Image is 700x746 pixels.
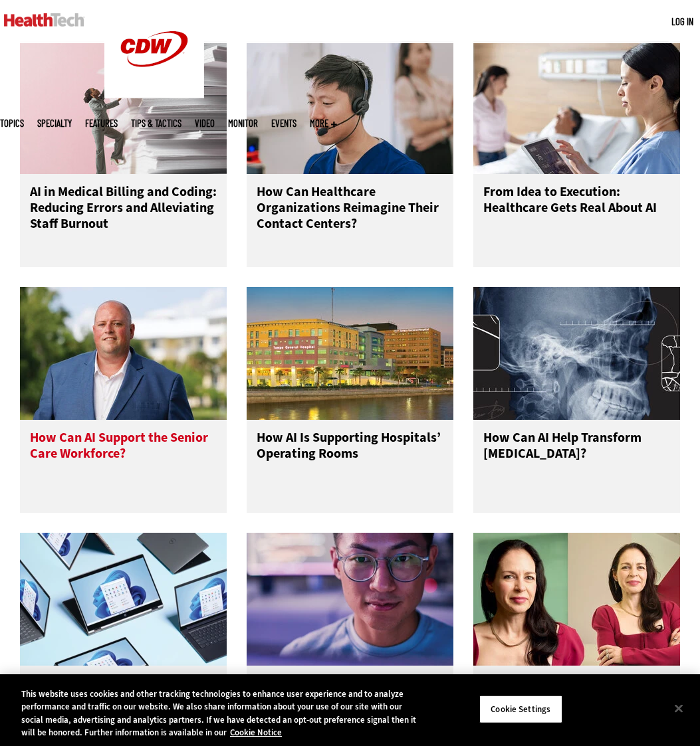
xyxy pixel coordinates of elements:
img: Joe Velderman [20,287,227,420]
img: Tampa General Hospital [247,287,453,420]
img: Several laptops with Windows 11 branding [20,533,227,666]
a: More information about your privacy [230,727,282,738]
a: CDW [104,88,204,102]
a: Log in [671,15,693,27]
div: User menu [671,15,693,29]
a: x ray of a skull How Can AI Help Transform [MEDICAL_DATA]? [473,287,680,513]
a: Tampa General Hospital How AI Is Supporting Hospitals’ Operating Rooms [247,287,453,513]
img: Hannah Koczka [473,533,680,666]
a: Healthcare contact center How Can Healthcare Organizations Reimagine Their Contact Centers? [247,41,453,267]
a: Tips & Tactics [131,118,181,128]
h3: AI in Medical Billing and Coding: Reducing Errors and Alleviating Staff Burnout [30,184,217,237]
h3: How Can Healthcare Organizations Reimagine Their Contact Centers? [257,184,443,237]
a: miniature woman climbs up stack of papers AI in Medical Billing and Coding: Reducing Errors and A... [20,41,227,267]
img: x ray of a skull [473,287,680,420]
div: This website uses cookies and other tracking technologies to enhance user experience and to analy... [21,688,420,739]
a: Features [85,118,118,128]
button: Close [664,694,693,723]
h3: How Can AI Support the Senior Care Workforce? [30,430,217,483]
a: Doctor using tablet From Idea to Execution: Healthcare Gets Real About AI [473,41,680,267]
span: More [310,118,337,128]
img: Doctor using tablet [473,41,680,174]
h3: How Can AI Help Transform [MEDICAL_DATA]? [483,430,670,483]
img: IT expert looks at monitor [247,533,453,666]
a: MonITor [228,118,258,128]
span: Specialty [37,118,72,128]
a: Joe Velderman How Can AI Support the Senior Care Workforce? [20,287,227,513]
button: Cookie Settings [479,696,562,723]
img: Home [4,13,84,27]
h3: How AI Is Supporting Hospitals’ Operating Rooms [257,430,443,483]
a: Video [195,118,215,128]
a: Events [271,118,296,128]
h3: From Idea to Execution: Healthcare Gets Real About AI [483,184,670,237]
